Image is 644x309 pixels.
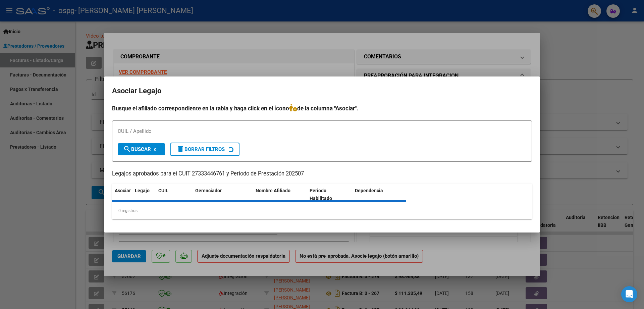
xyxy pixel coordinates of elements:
[352,184,406,206] datatable-header-cell: Dependencia
[118,143,165,155] button: Buscar
[310,188,332,201] span: Periodo Habilitado
[112,202,532,219] div: 0 registros
[253,184,307,206] datatable-header-cell: Nombre Afiliado
[307,184,352,206] datatable-header-cell: Periodo Habilitado
[123,146,151,152] span: Buscar
[355,188,383,193] span: Dependencia
[193,184,253,206] datatable-header-cell: Gerenciador
[123,145,131,153] mat-icon: search
[112,184,132,206] datatable-header-cell: Asociar
[176,146,225,152] span: Borrar Filtros
[256,188,290,193] span: Nombre Afiliado
[135,188,150,193] span: Legajo
[132,184,156,206] datatable-header-cell: Legajo
[621,286,637,302] div: Open Intercom Messenger
[112,170,532,178] p: Legajos aprobados para el CUIT 27333446761 y Período de Prestación 202507
[112,104,532,113] h4: Busque el afiliado correspondiente en la tabla y haga click en el ícono de la columna "Asociar".
[115,188,131,193] span: Asociar
[112,85,532,97] h2: Asociar Legajo
[195,188,222,193] span: Gerenciador
[158,188,168,193] span: CUIL
[170,143,239,156] button: Borrar Filtros
[156,184,193,206] datatable-header-cell: CUIL
[176,145,184,153] mat-icon: delete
